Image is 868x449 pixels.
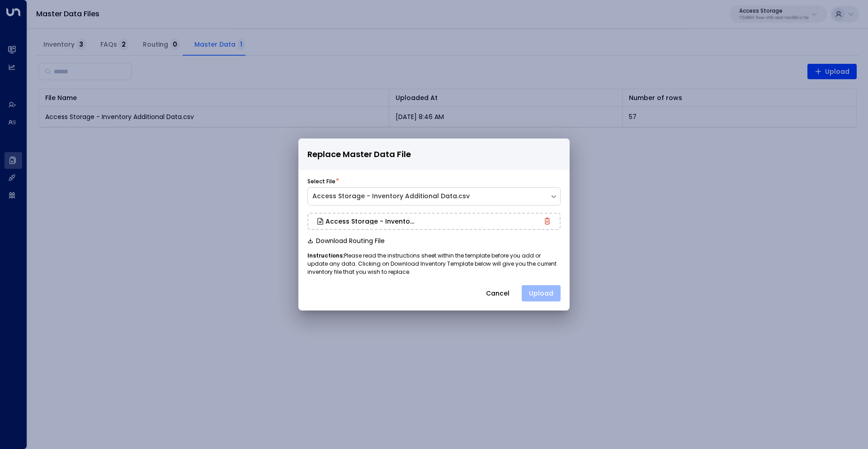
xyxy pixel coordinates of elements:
button: Upload [522,285,561,301]
label: Select File [307,177,335,186]
b: Instructions: [307,252,344,259]
p: Please read the instructions sheet within the template before you add or update any data. Clickin... [307,252,561,276]
span: Replace Master Data File [307,148,411,161]
button: Cancel [478,285,517,301]
button: Download Routing File [307,237,385,244]
h3: Access Storage - Inventory Additional Data.csv [325,218,416,224]
div: Access Storage - Inventory Additional Data.csv [312,191,545,201]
